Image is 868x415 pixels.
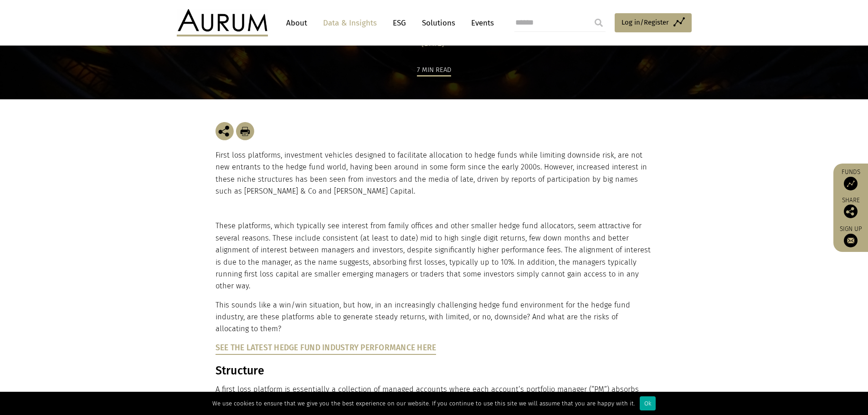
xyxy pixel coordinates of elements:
p: First loss platforms, investment vehicles designed to facilitate allocation to hedge funds while ... [216,149,653,198]
img: Share this post [216,122,234,140]
p: This sounds like a win/win situation, but how, in an increasingly challenging hedge fund environm... [216,299,651,335]
span: Log in/Register [621,17,669,28]
input: Submit [590,14,608,32]
p: These platforms, which typically see interest from family offices and other smaller hedge fund al... [216,220,651,292]
a: Funds [838,168,863,190]
a: Sign up [838,225,863,247]
h3: Structure [216,364,651,378]
img: Download Article [236,122,254,140]
img: Share this post [844,205,858,218]
div: 7 min read [417,64,451,77]
a: About [282,15,312,31]
a: ESG [388,15,411,31]
a: Events [467,15,494,31]
a: Data & Insights [318,15,381,31]
a: See the latest Hedge Fund Industry Performance here [216,343,437,353]
a: Log in/Register [615,13,692,32]
div: Share [838,197,863,218]
img: Access Funds [844,177,858,190]
div: Ok [640,396,656,410]
img: Aurum [177,9,268,36]
a: Solutions [417,15,460,31]
img: Sign up to our newsletter [844,234,858,247]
